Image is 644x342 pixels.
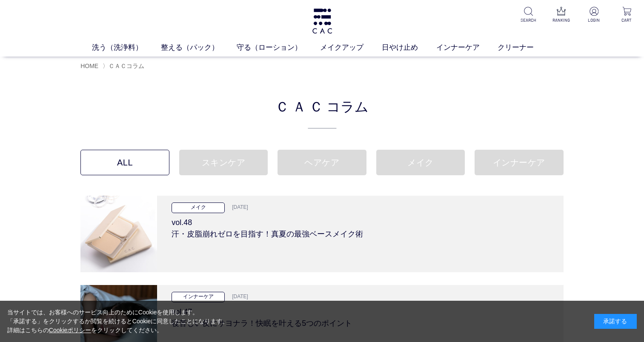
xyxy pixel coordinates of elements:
p: LOGIN [584,17,604,23]
a: メイクアップ [320,42,382,53]
h2: ＣＡＣ [80,96,564,128]
a: クリーナー [498,42,552,53]
a: ALL [80,150,169,175]
a: HOME [80,63,98,69]
img: 汗・皮脂崩れゼロを目指す！真夏の最強ベースメイク術 [80,196,157,272]
a: インナーケア [475,150,564,175]
a: 汗・皮脂崩れゼロを目指す！真夏の最強ベースメイク術 メイク [DATE] vol.48汗・皮脂崩れゼロを目指す！真夏の最強ベースメイク術 [80,196,564,272]
a: ＣＡＣコラム [109,63,144,69]
a: メイク [376,150,465,175]
p: CART [616,17,637,23]
p: メイク [172,202,225,213]
a: CART [616,7,637,23]
div: 当サイトでは、お客様へのサービス向上のためにCookieを使用します。 「承諾する」をクリックするか閲覧を続けるとCookieに同意したことになります。 詳細はこちらの をクリックしてください。 [7,308,229,335]
a: ヘアケア [278,150,366,175]
a: スキンケア [179,150,268,175]
a: 日やけ止め [382,42,436,53]
a: LOGIN [584,7,604,23]
a: RANKING [551,7,572,23]
a: 守る（ローション） [237,42,320,53]
h3: vol.48 汗・皮脂崩れゼロを目指す！真夏の最強ベースメイク術 [172,213,549,240]
p: インナーケア [172,292,225,302]
a: Cookieポリシー [49,327,92,333]
a: インナーケア [436,42,498,53]
p: [DATE] [227,292,248,302]
p: [DATE] [227,203,248,212]
div: 承諾する [594,314,637,329]
li: 〉 [103,62,146,70]
span: コラム [326,96,369,116]
a: SEARCH [518,7,539,23]
a: 整える（パック） [161,42,237,53]
p: SEARCH [518,17,539,23]
p: RANKING [551,17,572,23]
a: 洗う（洗浄料） [92,42,161,53]
img: logo [311,9,333,34]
